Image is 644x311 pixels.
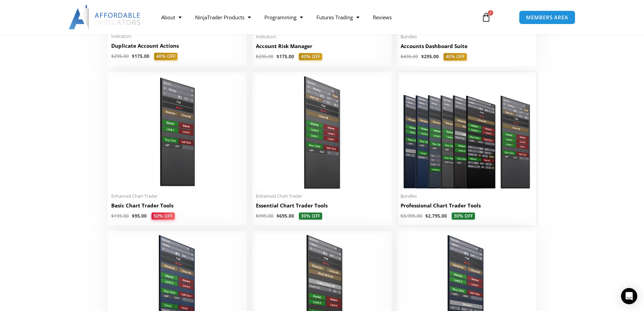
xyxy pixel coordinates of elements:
bdi: 295.00 [111,53,129,59]
span: $ [277,53,279,60]
span: $ [401,213,403,219]
span: 50% OFF [150,212,176,220]
span: $ [401,53,403,60]
h2: Accounts Dashboard Suite [401,43,533,50]
a: Reviews [366,9,399,25]
span: $ [425,213,428,219]
span: Bundles [401,193,533,199]
span: $ [256,213,259,219]
span: 40% OFF [299,53,322,61]
img: LogoAI | Affordable Indicators – NinjaTrader [69,5,141,29]
span: $ [421,53,424,60]
span: $ [132,53,135,59]
span: $ [111,213,114,219]
bdi: 3,995.00 [401,213,422,219]
h2: Account Risk Manager [256,43,388,50]
a: About [154,9,188,25]
h2: Professional Chart Trader Tools [401,202,533,209]
a: Futures Trading [310,9,366,25]
bdi: 295.00 [256,53,273,60]
bdi: 495.00 [401,53,418,60]
span: 40% OFF [444,53,467,61]
span: 40% OFF [154,53,177,60]
a: Professional Chart Trader Tools [401,202,533,213]
a: NinjaTrader Products [188,9,258,25]
a: Essential Chart Trader Tools [256,202,388,213]
span: 0 [488,10,493,16]
img: ProfessionalToolsBundlePage [401,75,533,189]
bdi: 195.00 [111,213,129,219]
span: Enhanced Chart Trader [256,193,388,199]
span: MEMBERS AREA [526,15,568,20]
a: Accounts Dashboard Suite [401,43,533,53]
bdi: 995.00 [256,213,273,219]
a: Programming [258,9,310,25]
bdi: 295.00 [421,53,439,60]
bdi: 2,795.00 [425,213,447,219]
img: BasicTools [111,75,243,189]
h2: Essential Chart Trader Tools [256,202,388,209]
span: Enhanced Chart Trader [111,193,243,199]
img: Essential Chart Trader Tools [256,75,388,189]
span: $ [256,53,259,60]
span: Indicators [256,34,388,40]
nav: Menu [154,9,474,25]
span: $ [111,53,114,59]
h2: Basic Chart Trader Tools [111,202,243,209]
div: Open Intercom Messenger [621,288,637,304]
bdi: 695.00 [277,213,294,219]
a: 0 [471,7,501,27]
span: Bundles [401,34,533,40]
bdi: 95.00 [132,213,147,219]
span: $ [277,213,279,219]
span: Indicators [111,34,243,39]
h2: Duplicate Account Actions [111,42,243,49]
span: $ [132,213,135,219]
a: Basic Chart Trader Tools [111,202,243,213]
a: Duplicate Account Actions [111,42,243,53]
a: MEMBERS AREA [519,10,575,24]
span: 30% OFF [452,213,475,220]
bdi: 175.00 [277,53,294,60]
bdi: 175.00 [132,53,149,59]
a: Account Risk Manager [256,43,388,53]
span: 30% OFF [299,213,322,220]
